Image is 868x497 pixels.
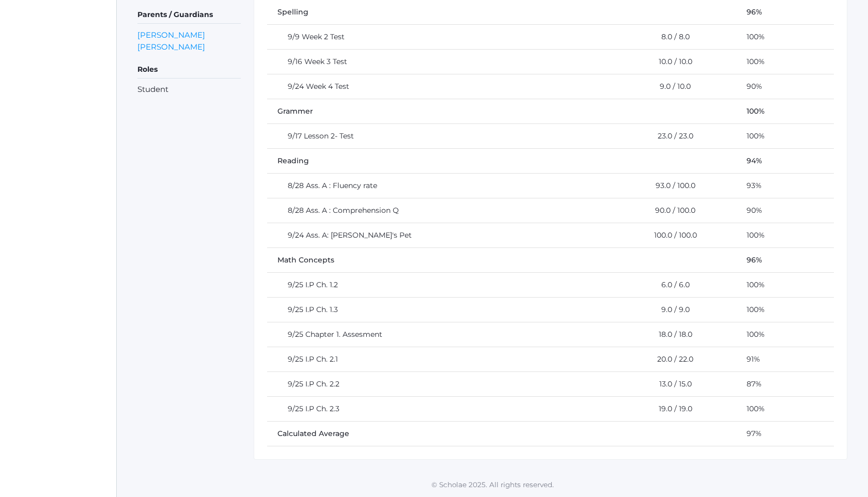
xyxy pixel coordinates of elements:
[137,6,241,24] h5: Parents / Guardians
[277,156,309,165] span: Reading
[736,24,834,49] td: 100%
[736,148,834,173] td: 94%
[267,297,607,322] td: 9/25 I.P Ch. 1.3
[267,322,607,347] td: 9/25 Chapter 1. Assesment
[137,29,205,41] a: [PERSON_NAME]
[607,297,736,322] td: 9.0 / 9.0
[277,106,313,116] span: Grammer
[607,322,736,347] td: 18.0 / 18.0
[267,74,607,99] td: 9/24 Week 4 Test
[736,371,834,396] td: 87%
[277,7,308,17] span: Spelling
[137,41,205,53] a: [PERSON_NAME]
[267,24,607,49] td: 9/9 Week 2 Test
[607,371,736,396] td: 13.0 / 15.0
[267,198,607,223] td: 8/28 Ass. A : Comprehension Q
[736,74,834,99] td: 90%
[607,74,736,99] td: 9.0 / 10.0
[736,173,834,198] td: 93%
[736,396,834,421] td: 100%
[267,272,607,297] td: 9/25 I.P Ch. 1.2
[607,49,736,74] td: 10.0 / 10.0
[736,347,834,371] td: 91%
[736,198,834,223] td: 90%
[607,347,736,371] td: 20.0 / 22.0
[277,255,334,265] span: Math Concepts
[736,421,834,446] td: 97%
[137,84,241,96] li: Student
[267,223,607,247] td: 9/24 Ass. A: [PERSON_NAME]'s Pet
[267,347,607,371] td: 9/25 I.P Ch. 2.1
[267,371,607,396] td: 9/25 I.P Ch. 2.2
[267,421,736,446] td: Calculated Average
[607,272,736,297] td: 6.0 / 6.0
[607,173,736,198] td: 93.0 / 100.0
[736,247,834,272] td: 96%
[267,49,607,74] td: 9/16 Week 3 Test
[607,123,736,148] td: 23.0 / 23.0
[607,198,736,223] td: 90.0 / 100.0
[736,99,834,123] td: 100%
[267,123,607,148] td: 9/17 Lesson 2- Test
[736,123,834,148] td: 100%
[607,396,736,421] td: 19.0 / 19.0
[736,223,834,247] td: 100%
[607,223,736,247] td: 100.0 / 100.0
[736,272,834,297] td: 100%
[267,173,607,198] td: 8/28 Ass. A : Fluency rate
[736,49,834,74] td: 100%
[736,322,834,347] td: 100%
[736,297,834,322] td: 100%
[117,479,868,490] p: © Scholae 2025. All rights reserved.
[137,61,241,79] h5: Roles
[267,396,607,421] td: 9/25 I.P Ch. 2.3
[607,24,736,49] td: 8.0 / 8.0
